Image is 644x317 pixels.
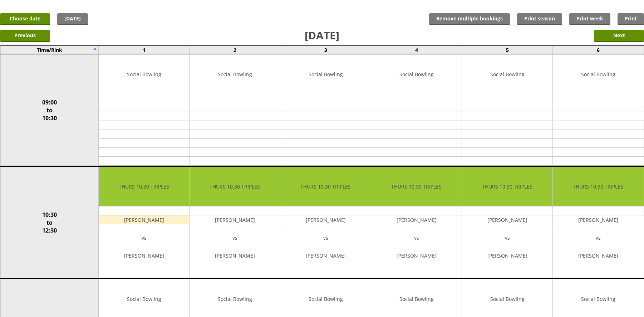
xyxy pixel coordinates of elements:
td: [PERSON_NAME] [190,215,280,224]
td: [PERSON_NAME] [280,251,371,260]
a: Print season [517,13,562,25]
td: [PERSON_NAME] [553,251,643,260]
td: 5 [462,46,553,54]
td: THURS 10.30 TRIPLES [190,167,280,206]
td: Social Bowling [99,54,189,94]
td: 09:00 to 10:30 [0,54,99,166]
td: 4 [371,46,462,54]
td: vs [371,233,462,242]
td: 2 [190,46,280,54]
td: [PERSON_NAME] [462,251,552,260]
td: THURS 10.30 TRIPLES [462,167,552,206]
td: vs [99,233,189,242]
td: 1 [99,46,190,54]
a: [DATE] [57,13,88,25]
td: Social Bowling [462,54,552,94]
a: Print week [569,13,610,25]
td: 3 [280,46,371,54]
a: Print [618,13,644,25]
td: THURS 10.30 TRIPLES [99,167,189,206]
td: [PERSON_NAME] [280,215,371,224]
td: 6 [553,46,644,54]
td: [PERSON_NAME] [371,251,462,260]
td: [PERSON_NAME] [462,215,552,224]
td: [PERSON_NAME] [190,251,280,260]
td: 10:30 to 12:30 [0,166,99,279]
td: Social Bowling [190,54,280,94]
input: Next [594,30,644,42]
td: [PERSON_NAME] [99,215,189,224]
td: [PERSON_NAME] [99,251,189,260]
td: Social Bowling [280,54,371,94]
td: THURS 10.30 TRIPLES [553,167,643,206]
td: Social Bowling [553,54,643,94]
td: vs [190,233,280,242]
td: vs [553,233,643,242]
td: THURS 10.30 TRIPLES [280,167,371,206]
td: Time/Rink [0,46,99,54]
td: [PERSON_NAME] [371,215,462,224]
td: vs [462,233,552,242]
td: Social Bowling [371,54,462,94]
td: [PERSON_NAME] [553,215,643,224]
td: vs [280,233,371,242]
input: Remove multiple bookings [429,13,510,25]
td: THURS 10.30 TRIPLES [371,167,462,206]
